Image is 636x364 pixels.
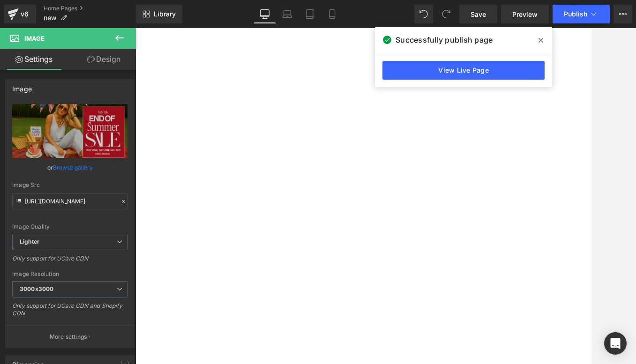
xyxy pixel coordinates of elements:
button: More [614,5,632,23]
a: View Live Page [382,61,545,80]
div: Image [12,80,32,93]
button: Redo [437,5,456,23]
a: Desktop [254,5,276,23]
a: Preview [501,5,549,23]
div: Only support for UCare CDN and Shopify CDN [12,302,127,323]
p: More settings [50,333,87,341]
div: Only support for UCare CDN [12,255,127,268]
span: Library [154,10,176,18]
a: New Library [136,5,182,23]
a: Tablet [299,5,321,23]
span: Save [471,9,486,19]
a: Home Pages [44,5,136,12]
span: Image [24,35,45,42]
span: new [44,14,57,22]
b: 3000x3000 [20,285,53,292]
div: Image Src [12,182,127,188]
input: Link [12,193,127,209]
a: Laptop [276,5,299,23]
a: Mobile [321,5,344,23]
a: Browse gallery [53,159,93,176]
div: Image Quality [12,223,127,230]
div: or [12,163,127,172]
b: Lighter [20,238,39,245]
div: Open Intercom Messenger [604,332,627,355]
button: More settings [6,326,134,348]
span: Successfully publish page [396,34,493,45]
a: v6 [4,5,36,23]
div: Image Resolution [12,271,127,277]
button: Undo [414,5,433,23]
button: Publish [553,5,610,23]
div: v6 [19,8,30,20]
span: Preview [512,9,538,19]
span: Publish [564,10,587,18]
a: Design [70,49,138,70]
